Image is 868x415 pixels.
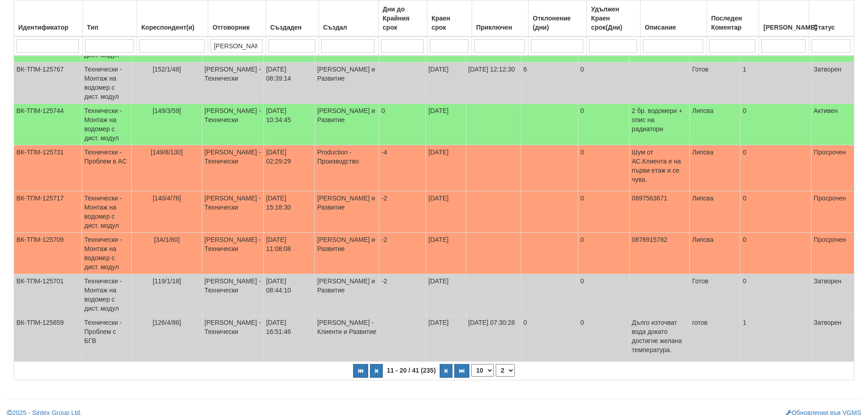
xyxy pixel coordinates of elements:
[809,0,854,37] th: Статус: No sort applied, activate to apply an ascending sort
[381,107,385,114] span: 0
[578,104,629,145] td: 0
[14,145,82,191] td: ВК-ТПМ-125731
[14,274,82,316] td: ВК-ТПМ-125701
[370,364,383,378] button: Предишна страница
[153,277,181,285] span: [119/1/18]
[82,0,137,37] th: Тип: No sort applied, activate to apply an ascending sort
[208,0,266,37] th: Отговорник: No sort applied, activate to apply an ascending sort
[578,316,629,362] td: 0
[578,274,629,316] td: 0
[709,12,757,34] div: Последен Коментар
[440,364,452,378] button: Следваща страница
[268,21,316,34] div: Създаден
[587,0,641,37] th: Удължен Краен срок(Дни): No sort applied, activate to apply an ascending sort
[740,104,812,145] td: 0
[466,62,521,104] td: [DATE] 12:12:30
[427,0,472,37] th: Краен срок: No sort applied, activate to apply an ascending sort
[692,195,714,202] span: Липсва
[740,316,812,362] td: 1
[14,62,82,104] td: ВК-ТПМ-125767
[761,21,806,34] div: [PERSON_NAME]
[381,277,387,285] span: -2
[759,0,809,37] th: Брой Файлове: No sort applied, activate to apply an ascending sort
[82,274,132,316] td: Технически - Монтаж на водомер с дист. модул
[14,0,83,37] th: Идентификатор: No sort applied, activate to apply an ascending sort
[82,191,132,233] td: Технически - Монтаж на водомер с дист. модул
[812,21,852,34] div: Статус
[578,233,629,274] td: 0
[264,274,315,316] td: [DATE] 08:44:10
[531,12,584,34] div: Отклонение (дни)
[811,104,854,145] td: Активен
[381,149,387,156] span: -4
[632,148,687,184] p: Шум от АС.Клиента е на първи етаж и се чува.
[315,62,379,104] td: [PERSON_NAME] и Развитие
[153,107,181,114] span: [149/3/59]
[454,364,469,378] button: Последна страница
[589,3,638,34] div: Удължен Краен срок(Дни)
[692,236,714,243] span: Липсва
[692,66,709,73] span: Готов
[641,0,707,37] th: Описание: No sort applied, activate to apply an ascending sort
[811,145,854,191] td: Просрочен
[426,274,466,316] td: [DATE]
[632,318,687,354] p: Дълго източват вода докато достигне желана температура.
[740,274,812,316] td: 0
[632,106,687,133] p: 2 бр. водомери + опис на радиатори
[202,104,263,145] td: [PERSON_NAME] - Технически
[811,274,854,316] td: Затворен
[14,104,82,145] td: ВК-ТПМ-125744
[318,0,378,37] th: Създал: No sort applied, activate to apply an ascending sort
[202,316,263,362] td: [PERSON_NAME] - Технически
[521,316,578,362] td: 0
[811,233,854,274] td: Просрочен
[202,191,263,233] td: [PERSON_NAME] - Технически
[153,66,181,73] span: [152/1/48]
[426,316,466,362] td: [DATE]
[381,3,425,34] div: Дни до Крайния срок
[430,12,469,34] div: Краен срок
[211,21,263,34] div: Отговорник
[315,191,379,233] td: [PERSON_NAME] и Развитие
[14,191,82,233] td: ВК-ТПМ-125717
[811,191,854,233] td: Просрочен
[466,316,521,362] td: [DATE] 07:30:28
[381,195,387,202] span: -2
[471,364,494,377] select: Брой редове на страница
[151,149,183,156] span: [149/8/130]
[16,21,80,34] div: Идентификатор
[707,0,759,37] th: Последен Коментар: No sort applied, activate to apply an ascending sort
[426,191,466,233] td: [DATE]
[740,145,812,191] td: 0
[202,274,263,316] td: [PERSON_NAME] - Технически
[315,104,379,145] td: [PERSON_NAME] и Развитие
[321,21,376,34] div: Създал
[264,62,315,104] td: [DATE] 08:39:14
[82,62,132,104] td: Технически - Монтаж на водомер с дист. модул
[529,0,587,37] th: Отклонение (дни): No sort applied, activate to apply an ascending sort
[426,104,466,145] td: [DATE]
[315,274,379,316] td: [PERSON_NAME] и Развитие
[264,104,315,145] td: [DATE] 10:34:45
[740,233,812,274] td: 0
[137,0,208,37] th: Кореспондент(и): No sort applied, activate to apply an ascending sort
[266,0,319,37] th: Създаден: No sort applied, activate to apply an ascending sort
[139,21,205,34] div: Кореспондент(и)
[578,145,629,191] td: 0
[315,145,379,191] td: Production - Производство
[264,145,315,191] td: [DATE] 02:29:29
[740,62,812,104] td: 1
[578,62,629,104] td: 0
[153,319,181,326] span: [126/4/86]
[381,236,387,243] span: -2
[264,191,315,233] td: [DATE] 15:18:30
[378,0,427,37] th: Дни до Крайния срок: No sort applied, activate to apply an ascending sort
[385,367,438,374] span: 11 - 20 / 41 (235)
[692,149,714,156] span: Липсва
[315,316,379,362] td: [PERSON_NAME] - Клиенти и Развитие
[474,21,526,34] div: Приключен
[85,21,135,34] div: Тип
[82,104,132,145] td: Технически - Монтаж на водомер с дист. модул
[472,0,528,37] th: Приключен: No sort applied, activate to apply an ascending sort
[202,62,263,104] td: [PERSON_NAME] - Технически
